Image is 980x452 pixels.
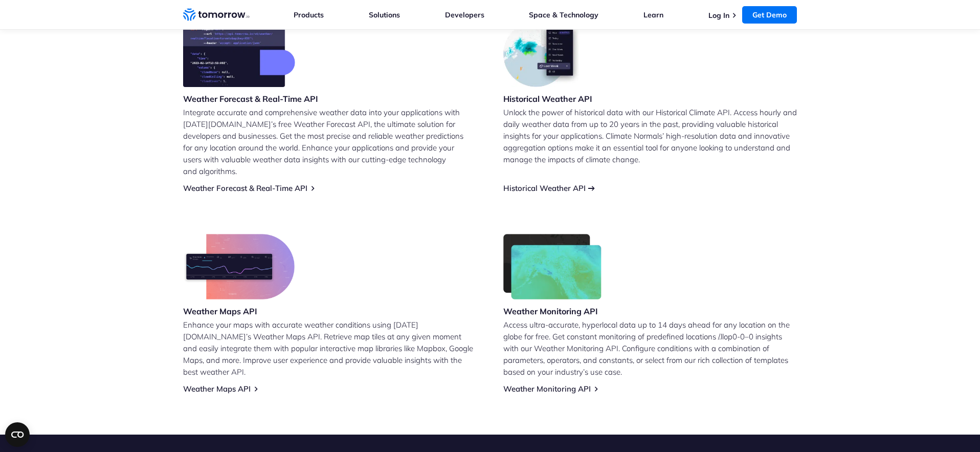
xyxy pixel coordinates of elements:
[183,183,307,193] a: Weather Forecast & Real-Time API
[503,306,602,317] h3: Weather Monitoring API
[294,10,324,19] a: Products
[742,6,797,24] a: Get Demo
[183,106,477,177] p: Integrate accurate and comprehensive weather data into your applications with [DATE][DOMAIN_NAME]...
[183,93,318,104] h3: Weather Forecast & Real-Time API
[529,10,598,19] a: Space & Technology
[503,183,586,193] a: Historical Weather API
[503,384,591,394] a: Weather Monitoring API
[445,10,484,19] a: Developers
[503,319,797,378] p: Access ultra-accurate, hyperlocal data up to 14 days ahead for any location on the globe for free...
[643,10,663,19] a: Learn
[183,384,251,394] a: Weather Maps API
[503,106,797,165] p: Unlock the power of historical data with our Historical Climate API. Access hourly and daily weat...
[708,11,729,20] a: Log In
[183,306,295,317] h3: Weather Maps API
[183,7,250,23] a: Home link
[503,93,592,104] h3: Historical Weather API
[183,319,477,378] p: Enhance your maps with accurate weather conditions using [DATE][DOMAIN_NAME]’s Weather Maps API. ...
[5,422,30,447] button: Open CMP widget
[369,10,400,19] a: Solutions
